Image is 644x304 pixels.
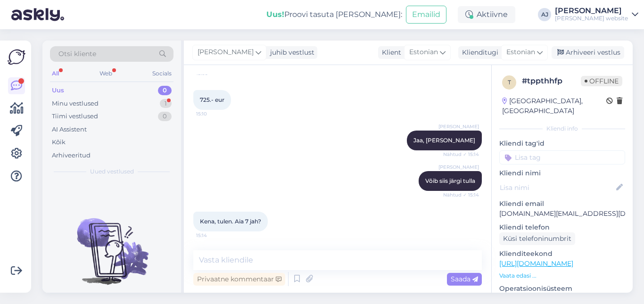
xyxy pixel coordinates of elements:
div: [PERSON_NAME] [555,7,628,15]
img: Askly Logo [8,48,25,66]
span: [PERSON_NAME] [438,164,479,171]
p: Kliendi email [499,199,625,209]
div: AJ [538,8,551,21]
a: [PERSON_NAME][PERSON_NAME] website [555,7,638,22]
span: Offline [581,76,622,86]
span: 725.- eur [200,96,224,103]
input: Lisa nimi [500,182,614,193]
div: Uus [52,86,64,95]
span: Kena, tulen. Aia 7 jah? [200,218,261,225]
div: Arhiveeri vestlus [552,46,624,59]
span: Jaa, [PERSON_NAME] [413,137,475,144]
img: No chats [42,201,181,286]
div: Socials [150,67,173,80]
div: Klienditugi [458,48,498,58]
div: AI Assistent [52,125,87,134]
div: Klient [378,48,401,58]
a: [URL][DOMAIN_NAME] [499,259,573,268]
p: Kliendi tag'id [499,139,625,148]
button: Emailid [406,6,446,24]
p: Kliendi telefon [499,222,625,232]
p: Kliendi nimi [499,168,625,178]
div: [GEOGRAPHIC_DATA], [GEOGRAPHIC_DATA] [502,96,606,116]
div: # tppthhfp [522,75,581,87]
div: 1 [160,99,172,108]
div: Proovi tasuta [PERSON_NAME]: [266,9,402,20]
p: Klienditeekond [499,249,625,259]
div: [PERSON_NAME] website [555,15,628,22]
div: Kliendi info [499,124,625,133]
p: [DOMAIN_NAME][EMAIL_ADDRESS][DOMAIN_NAME] [499,209,625,219]
span: 15:14 [196,232,231,239]
span: t [508,79,511,86]
span: 15:10 [196,110,231,117]
span: [PERSON_NAME] [438,123,479,130]
div: Minu vestlused [52,99,99,108]
span: Nähtud ✓ 15:14 [443,151,479,158]
b: Uus! [266,10,284,19]
div: Web [98,67,114,80]
span: Otsi kliente [58,49,96,59]
span: [PERSON_NAME] [198,47,254,58]
span: Nähtud ✓ 15:14 [443,191,479,198]
p: Vaata edasi ... [499,271,625,280]
span: Estonian [409,47,438,58]
p: Operatsioonisüsteem [499,284,625,294]
div: Küsi telefoninumbrit [499,232,575,245]
div: Kõik [52,138,66,147]
div: Tiimi vestlused [52,112,98,121]
span: Võib siis järgi tulla [425,177,475,184]
div: Arhiveeritud [52,151,91,160]
div: Aktiivne [458,6,515,23]
div: All [50,67,61,80]
div: juhib vestlust [266,48,314,58]
span: Estonian [506,47,535,58]
span: Saada [451,275,478,283]
div: 0 [158,112,172,121]
div: 0 [158,86,172,95]
div: Privaatne kommentaar [193,273,285,286]
input: Lisa tag [499,150,625,164]
span: Uued vestlused [90,167,134,176]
